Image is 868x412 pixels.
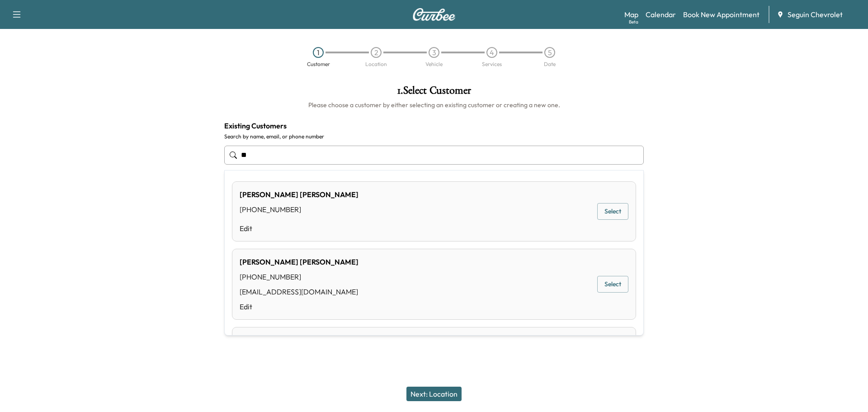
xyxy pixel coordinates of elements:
div: Vehicle [425,62,443,67]
div: [PHONE_NUMBER] [240,204,359,215]
div: Customer [307,62,330,67]
label: Search by name, email, or phone number [224,133,644,140]
a: Edit [240,301,359,312]
h1: 1 . Select Customer [224,85,644,100]
h4: Existing Customers [224,120,644,131]
div: [PHONE_NUMBER] [240,271,359,282]
img: Curbee Logo [412,8,456,21]
button: Select [597,203,628,220]
h6: Please choose a customer by either selecting an existing customer or creating a new one. [224,100,644,109]
div: 1 [313,47,324,58]
div: 5 [544,47,555,58]
div: Services [482,62,502,67]
div: 2 [371,47,382,58]
div: 4 [486,47,497,58]
a: Edit [240,223,359,234]
span: Seguin Chevrolet [788,9,843,20]
div: Location [365,62,387,67]
button: Select [597,276,628,293]
div: [PERSON_NAME] De La [PERSON_NAME] [240,335,379,346]
div: [PERSON_NAME] [PERSON_NAME] [240,256,359,267]
a: MapBeta [624,9,638,20]
div: [PERSON_NAME] [PERSON_NAME] [240,189,359,200]
button: Next: Location [406,387,462,401]
div: Beta [629,19,638,25]
div: 3 [429,47,439,58]
a: Book New Appointment [683,9,759,20]
div: Date [544,62,556,67]
div: [EMAIL_ADDRESS][DOMAIN_NAME] [240,286,359,297]
a: Calendar [646,9,676,20]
